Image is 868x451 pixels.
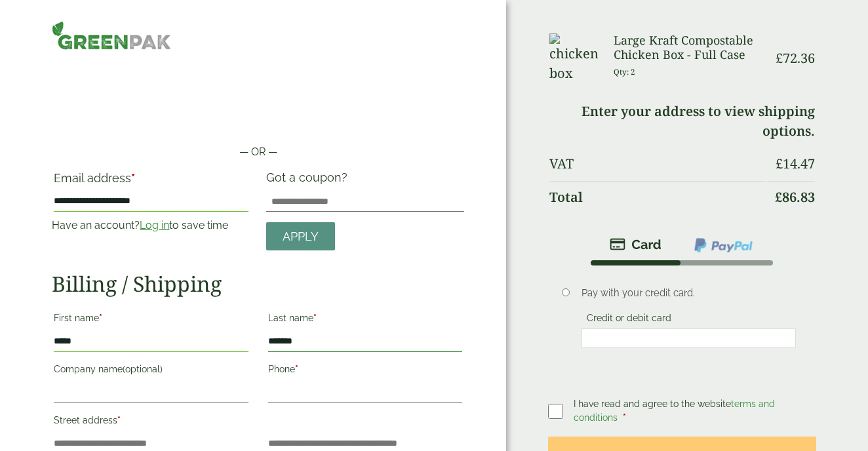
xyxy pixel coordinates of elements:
iframe: Secure payment button frame [52,102,464,128]
label: First name [54,309,248,331]
p: Pay with your credit card. [582,286,796,300]
span: (optional) [123,364,163,374]
th: VAT [549,148,765,180]
h2: Billing / Shipping [52,271,464,296]
label: Street address [54,411,248,433]
bdi: 14.47 [776,155,815,172]
label: Email address [54,172,248,191]
span: £ [775,188,782,206]
bdi: 72.36 [776,49,815,67]
label: Got a coupon? [266,170,353,191]
p: — OR — [52,144,464,160]
a: Log in [140,219,169,231]
bdi: 86.83 [775,188,815,206]
abbr: required [117,415,121,425]
abbr: required [623,412,626,423]
span: £ [776,155,783,172]
span: £ [776,49,783,67]
span: I have read and agree to the website [574,399,775,423]
label: Last name [268,309,462,331]
span: Apply [283,229,319,244]
img: GreenPak Supplies [52,21,170,50]
iframe: Secure card payment input frame [585,332,792,344]
abbr: required [99,313,102,323]
img: ppcp-gateway.png [693,237,754,254]
abbr: required [295,364,298,374]
abbr: required [313,313,317,323]
img: stripe.png [610,237,661,252]
th: Total [549,181,765,213]
label: Company name [54,360,248,382]
label: Credit or debit card [582,313,677,327]
small: Qty: 2 [614,67,635,77]
h3: Large Kraft Compostable Chicken Box - Full Case [614,33,766,62]
td: Enter your address to view shipping options. [549,96,814,147]
img: chicken box [549,33,597,83]
abbr: required [131,171,135,185]
p: Have an account? to save time [52,218,250,233]
a: Apply [266,222,335,250]
label: Phone [268,360,462,382]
